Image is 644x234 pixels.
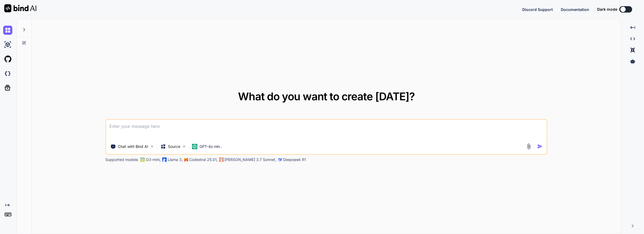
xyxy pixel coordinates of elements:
[561,7,589,12] button: Documentation
[537,144,543,149] img: icon
[522,7,553,12] button: Discord Support
[162,158,167,162] img: Llama2
[3,55,12,64] img: githubLight
[200,144,222,149] p: GPT-4o min..
[4,4,36,12] img: Bind AI
[561,7,589,12] span: Documentation
[168,144,180,149] p: Source
[118,144,148,149] p: Chat with Bind AI
[184,158,188,162] img: Mistral-AI
[189,157,218,162] p: Codestral 25.01,
[278,158,282,162] img: claude
[150,144,154,149] img: Pick Tools
[225,157,277,162] p: [PERSON_NAME] 3.7 Sonnet,
[168,157,183,162] p: Llama 3,
[192,144,197,149] img: GPT-4o mini
[522,7,553,12] span: Discord Support
[146,157,161,162] p: O3-mini,
[140,158,145,162] img: GPT-4
[238,90,415,103] span: What do you want to create [DATE]?
[219,158,224,162] img: claude
[526,143,532,149] img: attachment
[597,7,617,12] span: Dark mode
[3,40,12,49] img: ai-studio
[3,26,12,35] img: chat
[3,69,12,78] img: darkCloudIdeIcon
[105,157,139,162] p: Supported models:
[182,144,186,149] img: Pick Models
[283,157,306,162] p: Deepseek R1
